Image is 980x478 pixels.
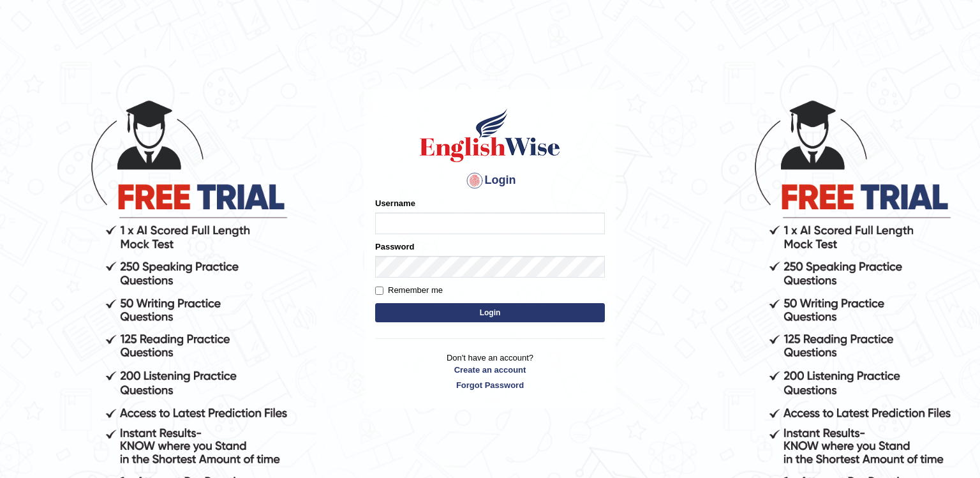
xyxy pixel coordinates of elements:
label: Remember me [375,284,443,297]
a: Create an account [375,364,605,376]
button: Login [375,303,605,322]
a: Forgot Password [375,379,605,391]
p: Don't have an account? [375,352,605,391]
label: Password [375,241,414,253]
label: Username [375,197,415,209]
input: Remember me [375,287,383,295]
h4: Login [375,170,605,191]
img: Logo of English Wise sign in for intelligent practice with AI [417,107,563,164]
